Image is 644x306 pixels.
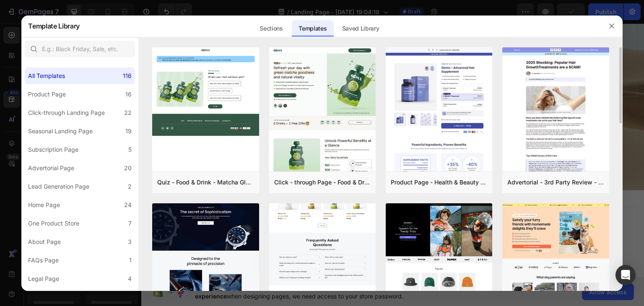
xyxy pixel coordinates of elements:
[123,71,132,81] div: 116
[7,18,245,44] div: This is your text block. Click to edit and make it your own. Share your product's story or servic...
[128,145,132,155] div: 5
[615,265,636,285] div: Open Intercom Messenger
[28,255,59,265] div: FAQs Page
[391,177,487,187] div: Product Page - Health & Beauty - Hair Supplement
[288,198,340,207] div: Add blank section
[28,108,105,118] div: Click-through Landing Page
[274,177,371,187] div: Click - through Page - Food & Drink - Matcha Glow Shot
[28,71,65,81] div: All Templates
[161,198,212,207] div: Choose templates
[253,20,289,37] div: Sections
[282,208,345,216] span: then drag & drop elements
[28,218,79,228] div: One Product Store
[25,41,135,57] input: E.g.: Black Friday, Sale, etc.
[157,208,215,216] span: inspired by CRO experts
[129,255,132,265] div: 1
[28,163,74,173] div: Advertorial Page
[227,198,271,207] div: Generate layout
[128,218,132,228] div: 7
[109,56,142,68] div: Get started
[128,237,132,247] div: 3
[28,89,66,99] div: Product Page
[124,108,132,118] div: 22
[28,145,78,155] div: Subscription Page
[28,15,80,37] h2: Template Library
[507,177,604,187] div: Advertorial - 3rd Party Review - The Before Image - Hair Supplement
[157,177,254,187] div: Quiz - Food & Drink - Matcha Glow Shot
[99,51,152,73] button: Get started
[128,182,132,192] div: 2
[125,126,132,136] div: 19
[360,26,405,33] div: Drop element here
[226,208,271,216] span: from URL or image
[335,20,386,37] div: Saved Library
[28,274,59,284] div: Legal Page
[125,89,132,99] div: 16
[28,237,61,247] div: About Page
[28,200,60,210] div: Home Page
[28,182,89,192] div: Lead Generation Page
[128,274,132,284] div: 4
[292,20,333,37] div: Templates
[124,163,132,173] div: 20
[28,126,93,136] div: Seasonal Landing Page
[232,179,272,188] span: Add section
[152,47,259,136] img: quiz-1.png
[124,200,132,210] div: 24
